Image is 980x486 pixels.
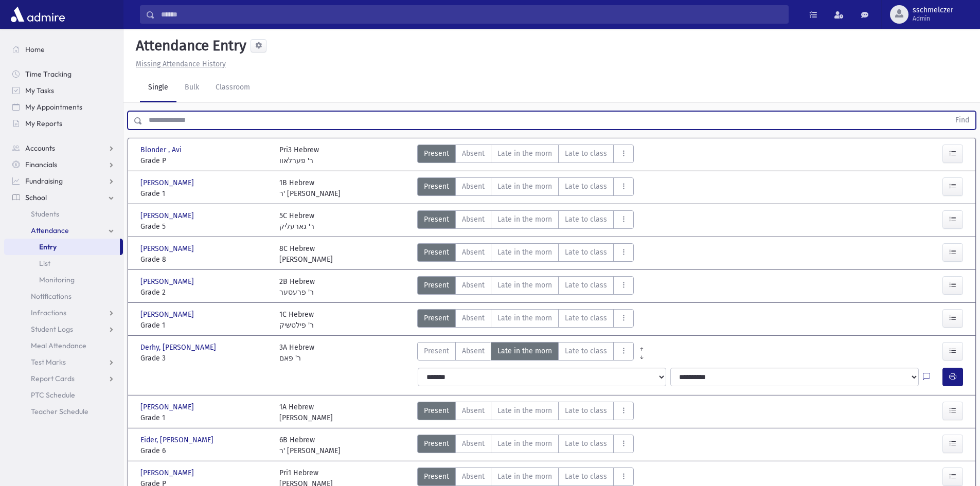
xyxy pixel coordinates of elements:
span: Notifications [31,292,72,301]
span: Entry [39,242,57,251]
a: Teacher Schedule [4,403,123,420]
span: Present [424,313,449,323]
span: Late in the morn [497,214,552,225]
a: Report Cards [4,370,123,387]
span: Home [25,45,45,54]
div: 2B Hebrew ר' פרעסער [279,276,315,298]
span: Absent [462,346,485,356]
a: Entry [4,239,120,255]
span: Blonder , Avi [140,145,184,155]
a: Notifications [4,288,123,304]
span: My Appointments [25,102,82,112]
span: Absent [462,214,485,225]
span: Eider, [PERSON_NAME] [140,435,216,445]
span: [PERSON_NAME] [140,243,196,254]
input: Search [155,5,788,24]
div: AttTypes [417,243,634,265]
div: AttTypes [417,276,634,298]
span: Late in the morn [497,313,552,323]
a: Single [140,74,176,102]
a: Test Marks [4,354,123,370]
span: [PERSON_NAME] [140,402,196,412]
div: 1B Hebrew ר' [PERSON_NAME] [279,177,341,199]
span: Grade 8 [140,254,269,265]
span: Time Tracking [25,69,72,79]
h5: Attendance Entry [132,37,246,55]
span: Late to class [565,438,607,449]
a: Bulk [176,74,207,102]
div: 6B Hebrew ר' [PERSON_NAME] [279,435,341,456]
div: Pri3 Hebrew ר' פערלאוו [279,145,319,166]
span: Late to class [565,405,607,416]
span: Grade 1 [140,412,269,423]
span: Grade 3 [140,353,269,364]
div: 5C Hebrew ר' גארעליק [279,210,314,232]
span: PTC Schedule [31,390,75,400]
a: Monitoring [4,272,123,288]
span: Late to class [565,181,607,192]
div: AttTypes [417,309,634,331]
span: [PERSON_NAME] [140,467,196,478]
span: Present [424,214,449,225]
span: Late in the morn [497,405,552,416]
span: Grade 5 [140,221,269,232]
span: Late to class [565,313,607,323]
div: AttTypes [417,177,634,199]
div: 1C Hebrew ר' פילטשיק [279,309,314,331]
span: Grade P [140,155,269,166]
span: Present [424,438,449,449]
a: Classroom [207,74,258,102]
span: Absent [462,148,485,159]
span: [PERSON_NAME] [140,177,196,188]
span: Teacher Schedule [31,407,88,416]
span: Present [424,280,449,291]
span: Derhy, [PERSON_NAME] [140,342,218,353]
span: Meal Attendance [31,341,86,350]
span: [PERSON_NAME] [140,309,196,320]
a: My Appointments [4,99,123,115]
a: Home [4,41,123,58]
div: AttTypes [417,145,634,166]
span: My Reports [25,119,62,128]
span: Late in the morn [497,247,552,258]
div: AttTypes [417,210,634,232]
span: Financials [25,160,57,169]
a: Student Logs [4,321,123,337]
span: Monitoring [39,275,75,284]
div: 1A Hebrew [PERSON_NAME] [279,402,333,423]
span: Infractions [31,308,66,317]
span: My Tasks [25,86,54,95]
span: List [39,259,50,268]
span: Present [424,471,449,482]
a: Infractions [4,304,123,321]
a: School [4,189,123,206]
span: School [25,193,47,202]
span: Late in the morn [497,148,552,159]
a: Financials [4,156,123,173]
a: Time Tracking [4,66,123,82]
span: Absent [462,280,485,291]
span: Attendance [31,226,69,235]
span: Late in the morn [497,471,552,482]
a: Meal Attendance [4,337,123,354]
span: Grade 2 [140,287,269,298]
span: Grade 1 [140,320,269,331]
a: Missing Attendance History [132,60,226,68]
span: Student Logs [31,325,73,334]
img: AdmirePro [8,4,67,25]
a: Fundraising [4,173,123,189]
span: [PERSON_NAME] [140,210,196,221]
div: AttTypes [417,435,634,456]
span: Present [424,405,449,416]
span: Present [424,148,449,159]
span: Grade 1 [140,188,269,199]
span: Late to class [565,148,607,159]
a: Accounts [4,140,123,156]
span: Late in the morn [497,181,552,192]
span: Late to class [565,247,607,258]
span: Grade 6 [140,445,269,456]
div: AttTypes [417,402,634,423]
a: My Reports [4,115,123,132]
span: Absent [462,313,485,323]
span: Report Cards [31,374,75,383]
